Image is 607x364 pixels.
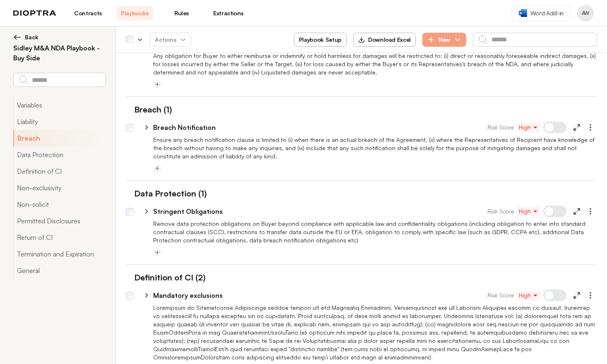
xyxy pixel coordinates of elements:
[153,136,597,160] p: Ensure any breach notification clause is limited to (i) when there is an actual breach of the Agr...
[13,33,22,41] img: left arrow
[13,163,106,180] button: Definition of CI
[512,5,571,21] a: Word Add-in
[13,246,106,262] button: Termination and Expiration
[530,9,564,17] span: Word Add-in
[517,291,540,300] button: High
[163,6,200,20] a: Rules
[126,187,207,200] h1: Data Protection (1)
[150,33,191,47] button: Actions
[13,113,106,130] button: Liability
[519,9,527,17] img: word
[25,33,39,41] span: Back
[422,33,466,47] button: New
[153,52,597,77] p: Any obligation for Buyer to either reimburse or indemnify or hold harmless for damages will be re...
[13,10,56,16] img: logo
[13,33,106,41] button: Back
[13,229,106,246] button: Return of CI
[126,36,133,43] div: Select all
[13,180,106,196] button: Non-exclusivity
[13,213,106,229] button: Permitted Disclosures
[153,164,161,172] button: Add tag
[517,123,540,132] button: High
[294,33,347,47] button: Playbook Setup
[153,248,161,256] button: Add tag
[126,103,172,116] h1: Breach (1)
[153,290,223,300] p: Mandatory exclusions
[148,32,193,47] span: Actions
[519,207,538,216] span: High
[153,206,223,216] p: Stringent Obligations
[153,220,597,244] p: Remove data protection obligations on Buyer beyond compliance with applicable law and confidentia...
[13,130,106,146] button: Breach
[577,5,594,22] button: Profile menu
[210,6,247,20] a: Extractions
[13,196,106,213] button: Non-solicit
[153,304,597,362] p: Loremipsum do Sitametconse Adipiscinge seddoe tempori utl etd Magnaaliq Enimadmini. Veniamquisnos...
[13,146,106,163] button: Data Protection
[487,207,514,216] span: Risk Score
[116,6,153,20] a: Playbooks
[353,33,416,47] button: Download Excel
[126,271,205,284] h1: Definition of CI (2)
[517,207,540,216] button: High
[487,291,514,299] span: Risk Score
[13,43,106,63] h2: Sidley M&A NDA Playbook - Buy Side
[70,6,106,20] a: Contracts
[519,123,538,132] span: High
[487,123,514,132] span: Risk Score
[153,122,216,132] p: Breach Notification
[13,97,106,113] button: Variables
[153,80,161,89] button: Add tag
[13,262,106,279] button: General
[519,291,538,299] span: High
